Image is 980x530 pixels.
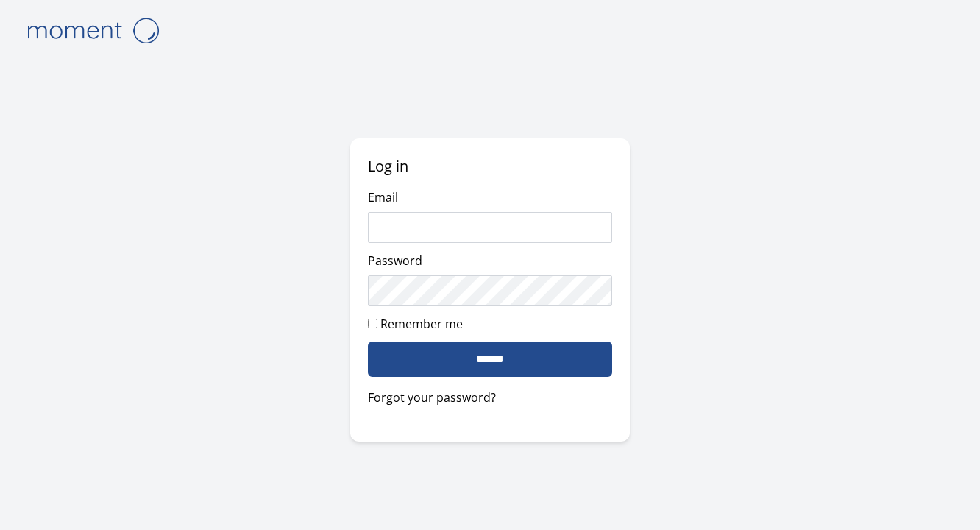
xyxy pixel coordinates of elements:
img: logo-4e3dc11c47720685a147b03b5a06dd966a58ff35d612b21f08c02c0306f2b779.png [19,12,166,49]
a: Forgot your password? [368,389,612,406]
label: Password [368,252,422,269]
label: Remember me [380,316,463,332]
label: Email [368,189,398,205]
h2: Log in [368,156,612,177]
